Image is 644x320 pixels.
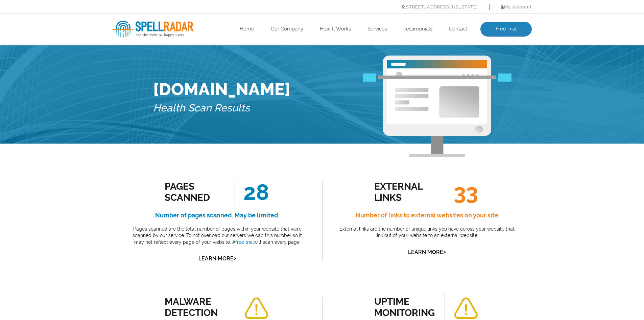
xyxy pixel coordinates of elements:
span: 28 [235,179,269,205]
p: Pages scanned are the total number of pages within your website that were scanned by our service.... [128,226,307,246]
span: > [443,247,446,257]
h4: Number of links to external websites on your site [337,210,517,221]
img: alert [453,297,478,319]
div: Pages Scanned [165,181,226,203]
img: Free Webiste Analysis [383,56,491,157]
a: Learn More> [198,255,236,262]
h4: Number of pages scanned. May be limited. [128,210,307,221]
span: > [234,254,236,263]
h1: [DOMAIN_NAME] [153,79,290,99]
a: free trial [235,239,254,245]
div: malware detection [165,296,226,318]
div: external links [374,181,435,203]
img: Free Website Analysis [387,68,487,124]
img: Free Webiste Analysis [363,112,511,121]
div: uptime monitoring [374,296,435,318]
span: 33 [445,179,478,205]
a: Learn More> [408,249,446,255]
p: External links are the number of unique links you have across your website that link out of your ... [337,226,517,239]
img: alert [244,297,269,319]
h5: Health Scan Results [153,99,290,117]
